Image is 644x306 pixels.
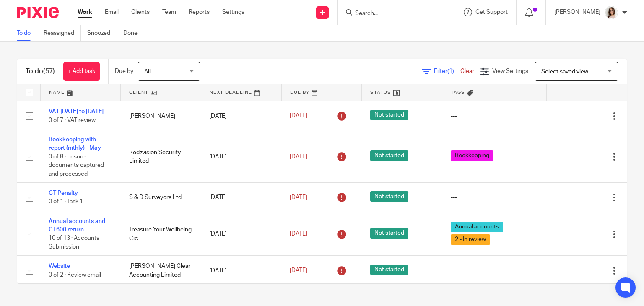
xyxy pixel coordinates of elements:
td: [PERSON_NAME] Clear Accounting Limited [121,256,201,285]
h1: To do [26,67,55,76]
span: Get Support [475,9,508,15]
span: Not started [370,150,408,161]
span: [DATE] [290,113,307,119]
input: Search [354,10,430,18]
span: [DATE] [290,194,307,200]
a: + Add task [63,62,100,81]
img: Pixie [17,7,59,18]
a: Website [49,263,70,269]
td: [DATE] [201,101,281,131]
a: Annual accounts and CT600 return [49,218,105,233]
span: Not started [370,265,408,275]
a: Clear [460,68,474,74]
span: 2 - In review [451,234,490,245]
p: [PERSON_NAME] [554,8,600,16]
td: [PERSON_NAME] [121,101,201,131]
a: CT Penalty [49,190,78,196]
span: Bookkeeping [451,150,493,161]
a: To do [17,25,37,41]
span: View Settings [492,68,528,74]
span: Select saved view [541,69,588,75]
a: Bookkeeping with report (mthly) - May [49,137,101,151]
span: Filter [434,68,460,74]
td: [DATE] [201,131,281,182]
td: [DATE] [201,256,281,285]
td: [DATE] [201,183,281,213]
a: Snoozed [87,25,117,41]
span: 0 of 1 · Task 1 [49,199,83,205]
a: Settings [222,8,244,16]
a: Reports [189,8,210,16]
span: Annual accounts [451,222,503,232]
td: [DATE] [201,213,281,256]
a: Done [123,25,144,41]
div: --- [451,193,538,202]
span: 10 of 13 · Accounts Submission [49,236,99,250]
p: Due by [115,67,133,75]
a: Email [105,8,119,16]
a: Clients [131,8,150,16]
span: Not started [370,110,408,120]
span: (57) [43,68,55,75]
a: Work [78,8,92,16]
td: Redzvision Security Limited [121,131,201,182]
a: Reassigned [44,25,81,41]
span: 0 of 8 · Ensure documents captured and processed [49,154,104,177]
span: 0 of 7 · VAT review [49,117,96,123]
td: Treasure Your Wellbeing Cic [121,213,201,256]
span: All [144,69,151,75]
div: --- [451,112,538,120]
span: [DATE] [290,231,307,237]
div: --- [451,267,538,275]
a: VAT [DATE] to [DATE] [49,109,104,114]
span: Not started [370,191,408,202]
span: (1) [447,68,454,74]
span: [DATE] [290,154,307,160]
span: [DATE] [290,268,307,274]
img: Caroline%20-%20HS%20-%20LI.png [605,6,618,19]
span: Not started [370,228,408,239]
span: Tags [451,90,465,95]
td: S & D Surveyors Ltd [121,183,201,213]
a: Team [162,8,176,16]
span: 0 of 2 · Review email [49,272,101,278]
